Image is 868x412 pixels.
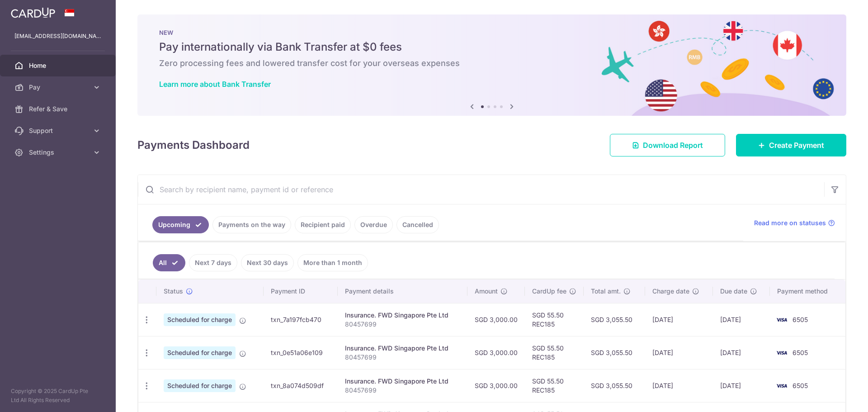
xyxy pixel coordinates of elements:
[159,29,825,36] p: NEW
[164,379,236,392] span: Scheduled for charge
[525,303,584,336] td: SGD 55.50 REC185
[793,382,808,389] span: 6505
[525,336,584,369] td: SGD 55.50 REC185
[773,347,791,358] img: Bank Card
[713,369,769,402] td: [DATE]
[652,287,689,296] span: Charge date
[29,148,89,157] span: Settings
[645,336,713,369] td: [DATE]
[645,369,713,402] td: [DATE]
[584,336,645,369] td: SGD 3,055.50
[770,279,845,303] th: Payment method
[720,287,747,296] span: Due date
[164,287,183,296] span: Status
[354,216,393,233] a: Overdue
[29,83,89,92] span: Pay
[189,254,237,271] a: Next 7 days
[295,216,351,233] a: Recipient paid
[29,61,89,70] span: Home
[475,287,498,296] span: Amount
[241,254,294,271] a: Next 30 days
[467,303,525,336] td: SGD 3,000.00
[396,216,439,233] a: Cancelled
[164,313,236,326] span: Scheduled for charge
[264,279,338,303] th: Payment ID
[152,216,209,233] a: Upcoming
[345,311,460,320] div: Insurance. FWD Singapore Pte Ltd
[159,80,271,89] a: Learn more about Bank Transfer
[153,254,185,271] a: All
[137,14,846,116] img: Bank transfer banner
[713,336,769,369] td: [DATE]
[610,134,725,156] a: Download Report
[467,369,525,402] td: SGD 3,000.00
[584,303,645,336] td: SGD 3,055.50
[769,140,824,151] span: Create Payment
[754,218,826,227] span: Read more on statuses
[212,216,291,233] a: Payments on the way
[345,353,460,362] p: 80457699
[525,369,584,402] td: SGD 55.50 REC185
[264,303,338,336] td: txn_7a197fcb470
[264,369,338,402] td: txn_8a074d509df
[345,377,460,386] div: Insurance. FWD Singapore Pte Ltd
[345,344,460,353] div: Insurance. FWD Singapore Pte Ltd
[159,40,825,54] h5: Pay internationally via Bank Transfer at $0 fees
[467,336,525,369] td: SGD 3,000.00
[297,254,368,271] a: More than 1 month
[138,175,824,204] input: Search by recipient name, payment id or reference
[137,137,250,153] h4: Payments Dashboard
[164,346,236,359] span: Scheduled for charge
[643,140,703,151] span: Download Report
[345,320,460,329] p: 80457699
[14,32,101,41] p: [EMAIL_ADDRESS][DOMAIN_NAME]
[345,386,460,395] p: 80457699
[736,134,846,156] a: Create Payment
[11,7,55,18] img: CardUp
[591,287,621,296] span: Total amt.
[773,380,791,391] img: Bank Card
[793,316,808,323] span: 6505
[338,279,467,303] th: Payment details
[773,314,791,325] img: Bank Card
[645,303,713,336] td: [DATE]
[584,369,645,402] td: SGD 3,055.50
[29,104,89,114] span: Refer & Save
[754,218,835,227] a: Read more on statuses
[532,287,566,296] span: CardUp fee
[29,126,89,135] span: Support
[793,349,808,356] span: 6505
[713,303,769,336] td: [DATE]
[159,58,825,69] h6: Zero processing fees and lowered transfer cost for your overseas expenses
[264,336,338,369] td: txn_0e51a06e109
